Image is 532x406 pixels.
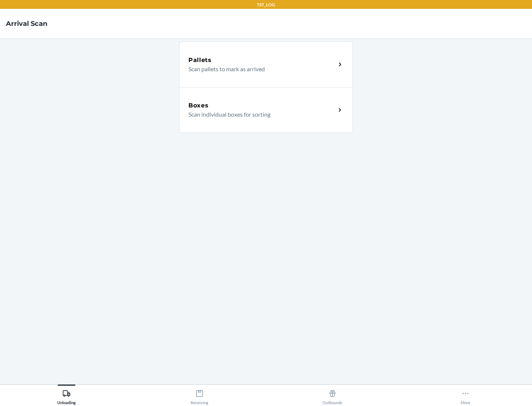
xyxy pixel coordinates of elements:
button: Receiving [133,385,266,405]
div: Receiving [191,386,208,405]
button: More [399,385,532,405]
h4: Arrival Scan [6,19,47,28]
p: TST_LOG [257,1,275,8]
div: More [461,386,470,405]
p: Scan individual boxes for sorting [188,110,330,119]
h5: Boxes [188,101,209,110]
button: Outbounds [266,385,399,405]
div: Outbounds [323,386,342,405]
a: BoxesScan individual boxes for sorting [179,87,353,133]
h5: Pallets [188,56,212,65]
div: Unloading [57,386,76,405]
p: Scan pallets to mark as arrived [188,65,330,73]
a: PalletsScan pallets to mark as arrived [179,41,353,87]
